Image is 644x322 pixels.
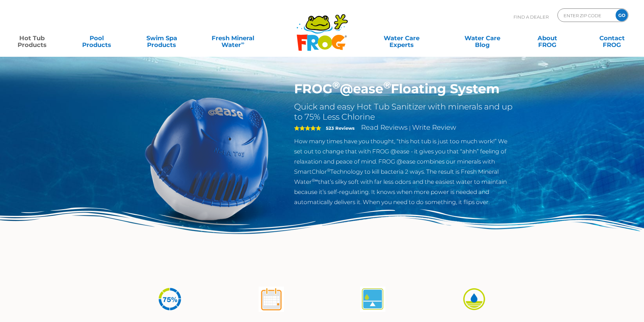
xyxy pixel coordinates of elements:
a: ContactFROG [587,31,637,45]
img: icon-atease-easy-on [461,287,487,312]
a: Fresh MineralWater∞ [201,31,264,45]
img: atease-icon-shock-once [259,287,284,312]
sup: ∞ [241,40,244,46]
a: AboutFROG [522,31,572,45]
span: 5 [294,125,321,131]
sup: ® [383,79,391,91]
img: icon-atease-75percent-less [157,287,183,312]
a: Read Reviews [361,123,408,131]
a: Water CareExperts [361,31,443,45]
input: Zip Code Form [563,10,609,20]
sup: ®∞ [312,178,318,183]
strong: 523 Reviews [326,125,355,131]
p: How many times have you thought, “this hot tub is just too much work!” We set out to change that ... [294,136,515,207]
a: Water CareBlog [457,31,507,45]
img: atease-icon-self-regulates [360,287,385,312]
a: PoolProducts [72,31,122,45]
h1: FROG @ease Floating System [294,81,515,97]
a: Hot TubProducts [7,31,57,45]
input: GO [616,9,628,21]
span: | [409,125,411,131]
a: Swim SpaProducts [137,31,187,45]
a: Write Review [412,123,456,131]
sup: ® [332,79,340,91]
p: Find A Dealer [514,8,549,25]
sup: ® [327,168,330,173]
h2: Quick and easy Hot Tub Sanitizer with minerals and up to 75% Less Chlorine [294,102,515,122]
img: hot-tub-product-atease-system.png [129,81,284,236]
